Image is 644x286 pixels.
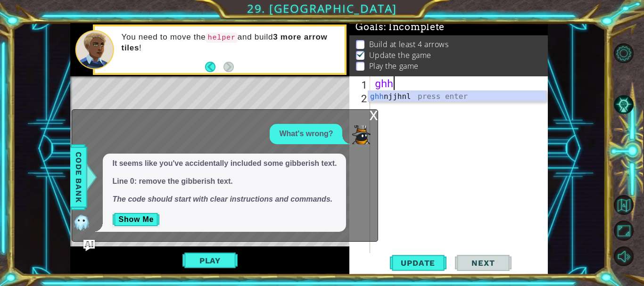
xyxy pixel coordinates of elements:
img: Player [352,125,371,144]
a: Back to Map [615,192,644,218]
p: Line 0: remove the gibberish text. [112,176,337,187]
div: 2 [351,91,370,105]
p: It seems like you've accidentally included some gibberish text. [112,158,337,169]
p: Play the game [369,61,419,71]
button: Play [182,252,238,270]
button: Show Me [112,212,160,227]
strong: 3 more arrow tiles [122,33,328,52]
button: Update [390,253,446,273]
span: Next [462,258,504,268]
img: AI [72,213,91,232]
button: Next [455,253,512,273]
span: : Incomplete [384,21,445,33]
p: You need to move the and build ! [122,32,339,53]
p: Build at least 4 arrows [369,39,449,49]
em: The code should start with clear instructions and commands. [112,195,332,203]
button: Next [223,62,234,72]
button: AI Hint [614,95,634,114]
div: 1 [351,78,370,91]
code: helper [206,33,238,43]
button: Maximize Browser [614,221,634,240]
button: Level Options [614,43,634,63]
button: Ask AI [83,240,95,251]
button: Mute [614,246,634,266]
span: Code Bank [71,148,86,206]
img: Check mark for checkbox [356,50,365,57]
div: x [369,110,378,119]
p: What's wrong? [279,129,333,139]
span: Goals [355,21,445,33]
span: Update [391,258,445,268]
p: Update the game [369,50,431,60]
button: Back to Map [614,195,634,215]
button: Back [205,62,223,72]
